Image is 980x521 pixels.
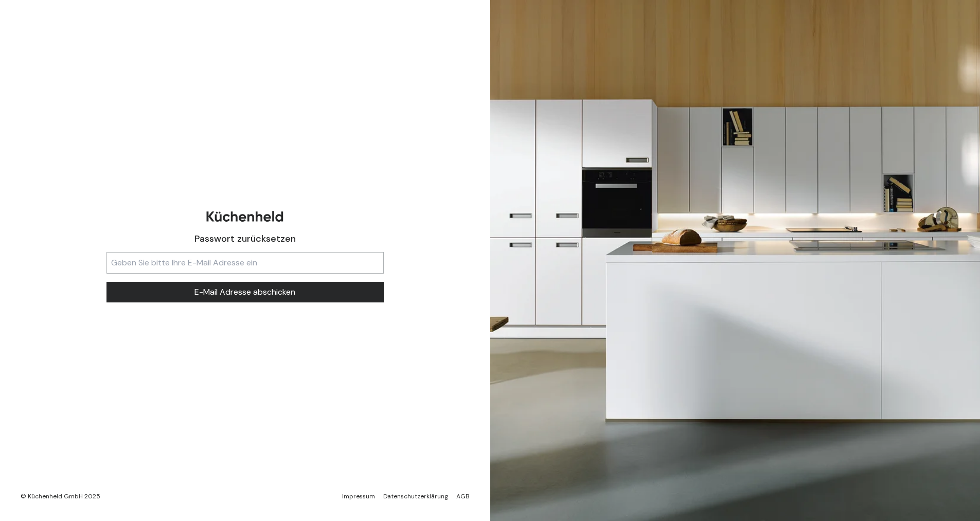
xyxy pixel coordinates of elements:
[342,492,375,500] a: Impressum
[194,286,295,298] span: E-Mail Adresse abschicken
[383,492,448,500] a: Datenschutzerklärung
[106,282,384,302] button: E-Mail Adresse abschicken
[456,492,470,500] a: AGB
[21,492,100,500] div: © Küchenheld GmbH 2025
[106,231,384,246] h1: Passwort zurücksetzen
[206,211,283,222] img: Kuechenheld logo
[106,252,384,274] input: Geben Sie bitte Ihre E-Mail Adresse ein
